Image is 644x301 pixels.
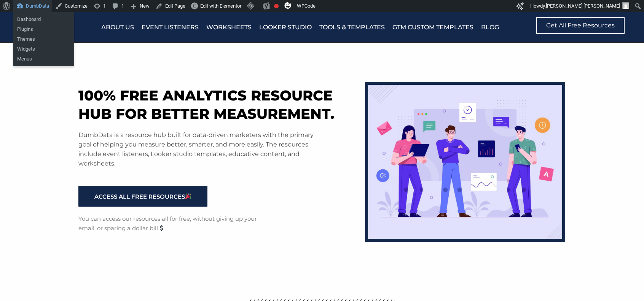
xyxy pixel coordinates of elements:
[78,86,357,123] h1: 100% free analytics resource hub for better measurement.
[78,131,319,168] p: DumbData is a resource hub built for data-driven marketers with the primary goal of helping you m...
[536,17,625,34] a: Get All Free Resources
[13,14,74,24] a: Dashboard
[158,225,164,231] img: 💲
[481,22,499,33] a: Blog
[206,22,252,33] a: Worksheets
[78,186,207,207] a: ACCESS ALL FREE RESOURCES🎉
[13,24,74,34] a: Plugins
[13,32,74,66] ul: DumbData
[274,4,279,8] div: Focus keyphrase not set
[200,3,241,9] span: Edit with Elementor
[13,44,74,54] a: Widgets
[284,2,291,9] img: svg+xml;base64,PHN2ZyB4bWxucz0iaHR0cDovL3d3dy53My5vcmcvMjAwMC9zdmciIHZpZXdCb3g9IjAgMCAzMiAzMiI+PG...
[13,54,74,64] a: Menus
[13,34,74,44] a: Themes
[13,12,74,37] ul: DumbData
[101,22,134,33] a: About Us
[392,22,473,33] a: GTM Custom Templates
[546,3,620,9] span: [PERSON_NAME] [PERSON_NAME]
[94,193,191,199] span: ACCESS ALL FREE RESOURCES
[259,22,312,33] a: Looker Studio
[78,214,269,233] p: You can access our resources all for free, without giving up your email, or sparing a dollar bill
[546,22,615,29] span: Get All Free Resources
[142,22,199,33] a: Event Listeners
[319,22,385,33] a: Tools & Templates
[185,193,191,199] img: 🎉
[101,22,502,33] nav: Menu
